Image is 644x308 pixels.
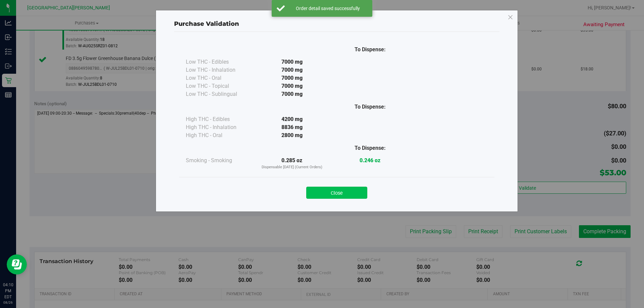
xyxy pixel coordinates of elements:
div: Low THC - Topical [186,82,253,90]
div: 7000 mg [253,66,331,74]
div: Low THC - Sublingual [186,90,253,98]
strong: 0.246 oz [360,157,380,164]
div: High THC - Inhalation [186,123,253,131]
div: Order detail saved successfully [288,5,367,12]
div: High THC - Oral [186,131,253,139]
div: To Dispense: [331,103,409,111]
div: Low THC - Edibles [186,58,253,66]
div: 7000 mg [253,58,331,66]
div: 0.285 oz [253,157,331,170]
div: 2800 mg [253,131,331,139]
div: 7000 mg [253,74,331,82]
div: Low THC - Oral [186,74,253,82]
div: 8836 mg [253,123,331,131]
div: 7000 mg [253,90,331,98]
div: To Dispense: [331,46,409,54]
span: Purchase Validation [174,20,239,27]
iframe: Resource center [7,254,27,274]
div: Smoking - Smoking [186,157,253,165]
div: High THC - Edibles [186,115,253,123]
div: To Dispense: [331,144,409,152]
div: Low THC - Inhalation [186,66,253,74]
button: Close [306,187,367,199]
div: 7000 mg [253,82,331,90]
p: Dispensable [DATE] (Current Orders) [253,165,331,170]
div: 4200 mg [253,115,331,123]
